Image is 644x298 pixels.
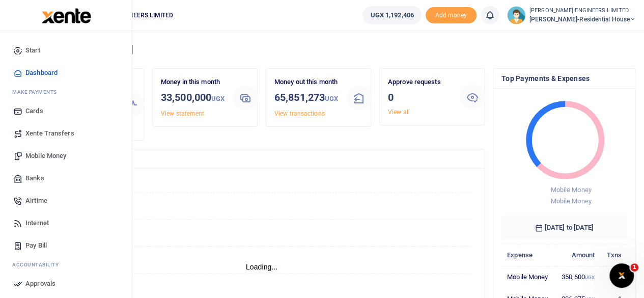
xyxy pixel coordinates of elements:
a: Airtime [8,189,124,212]
span: ake Payments [17,88,57,96]
span: Banks [25,173,44,183]
a: Start [8,39,124,62]
a: Mobile Money [8,145,124,167]
th: Expense [501,244,555,266]
a: View all [388,109,410,116]
th: Amount [555,244,600,266]
p: Approve requests [388,77,452,88]
li: Toup your wallet [426,7,477,24]
text: Loading... [246,263,278,271]
td: 350,600 [555,266,600,288]
li: M [8,84,124,100]
li: Ac [8,257,124,273]
a: Approvals [8,273,124,295]
span: [PERSON_NAME]-Residential House [529,15,636,24]
a: Add money [426,11,477,18]
h6: [DATE] to [DATE] [501,215,627,240]
small: UGX [211,95,225,102]
a: profile-user [PERSON_NAME] ENGINEERS LIMITED [PERSON_NAME]-Residential House [507,6,636,24]
span: Pay Bill [25,240,47,251]
li: Wallet ballance [358,6,425,24]
span: Dashboard [25,68,58,78]
img: profile-user [507,6,525,24]
a: Xente Transfers [8,122,124,145]
a: View statement [161,110,204,117]
h3: 33,500,000 [161,90,225,106]
a: Banks [8,167,124,189]
span: Xente Transfers [25,128,74,139]
h3: 0 [388,90,452,105]
a: Cards [8,100,124,122]
img: logo-large [42,8,91,23]
a: View transactions [274,110,325,117]
span: UGX 1,192,406 [370,10,413,20]
iframe: Intercom live chat [609,263,634,288]
p: Money out this month [274,77,339,88]
h3: 65,851,273 [274,90,339,106]
span: Mobile Money [25,151,66,161]
small: [PERSON_NAME] ENGINEERS LIMITED [529,7,636,15]
a: logo-small logo-large logo-large [41,11,91,19]
span: countability [20,261,59,268]
h4: Hello [PERSON_NAME] [39,44,636,55]
td: Mobile Money [501,266,555,288]
span: 1 [630,263,638,272]
a: UGX 1,192,406 [362,6,421,24]
a: Dashboard [8,62,124,84]
a: Internet [8,212,124,234]
span: Approvals [25,279,55,289]
h4: Top Payments & Expenses [501,73,627,84]
td: 2 [600,266,627,288]
span: Mobile Money [550,197,591,205]
h4: Transactions Overview [47,153,476,165]
span: Internet [25,218,49,228]
small: UGX [325,95,338,102]
span: Add money [426,7,477,24]
span: Cards [25,106,43,116]
span: Mobile Money [550,186,591,194]
a: Pay Bill [8,234,124,257]
span: Start [25,45,40,56]
th: Txns [600,244,627,266]
span: Airtime [25,196,47,206]
p: Money in this month [161,77,225,88]
small: UGX [585,275,595,280]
